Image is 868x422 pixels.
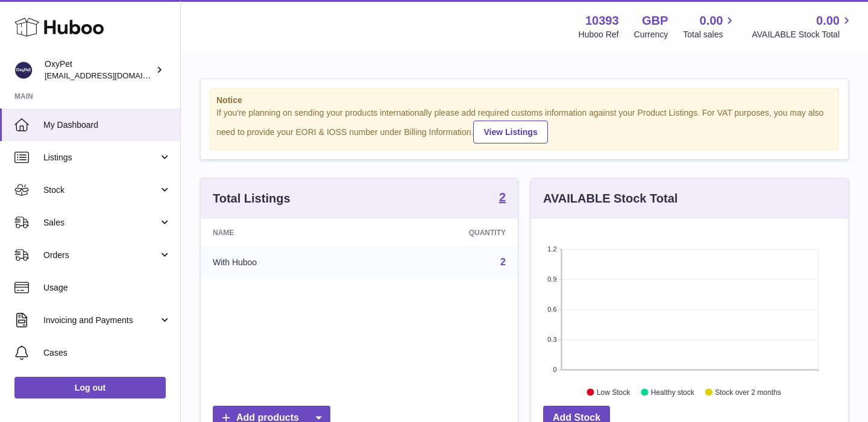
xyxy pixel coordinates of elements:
[43,282,171,294] span: Usage
[14,61,33,79] img: info@oxypet.co.uk
[547,306,556,313] text: 0.6
[499,191,506,203] strong: 2
[43,119,171,131] span: My Dashboard
[579,29,619,40] div: Huboo Ref
[201,247,368,278] td: With Huboo
[683,13,737,40] a: 0.00 Total sales
[43,250,159,261] span: Orders
[43,347,171,359] span: Cases
[43,217,159,228] span: Sales
[547,336,556,343] text: 0.3
[585,13,619,29] strong: 10393
[816,13,840,29] span: 0.00
[634,29,668,40] div: Currency
[642,13,668,29] strong: GBP
[715,388,781,396] text: Stock over 2 months
[201,219,368,247] th: Name
[14,377,166,398] a: Log out
[43,315,159,326] span: Invoicing and Payments
[216,107,832,143] div: If you're planning on sending your products internationally please add required customs informati...
[752,13,854,40] a: 0.00 AVAILABLE Stock Total
[43,152,159,163] span: Listings
[700,13,723,29] span: 0.00
[43,184,159,196] span: Stock
[213,191,291,207] h3: Total Listings
[45,58,153,81] div: OxyPet
[547,276,556,283] text: 0.9
[651,388,695,396] text: Healthy stock
[543,191,678,207] h3: AVAILABLE Stock Total
[368,219,518,247] th: Quantity
[473,121,547,143] a: View Listings
[553,366,556,373] text: 0
[216,95,832,106] strong: Notice
[499,191,506,206] a: 2
[597,388,631,396] text: Low Stock
[547,245,556,253] text: 1.2
[45,71,177,80] span: [EMAIL_ADDRESS][DOMAIN_NAME]
[500,257,506,267] a: 2
[683,29,737,40] span: Total sales
[752,29,854,40] span: AVAILABLE Stock Total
